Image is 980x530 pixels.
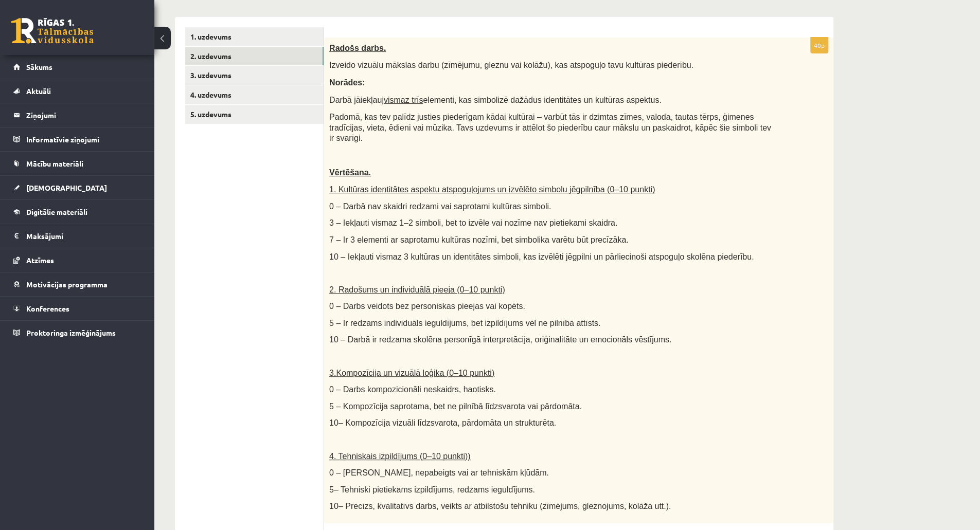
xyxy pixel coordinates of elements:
body: Rich Text Editor, wiswyg-editor-user-answer-47024950200740 [10,10,488,21]
a: Konferences [13,297,141,320]
a: Rīgas 1. Tālmācības vidusskola [11,18,94,44]
span: 3 – Iekļauti vismaz 1–2 simboli, bet to izvēle vai nozīme nav pietiekami skaidra. [329,218,617,227]
span: Aktuāli [26,86,51,96]
span: 1. Kultūras identitātes aspektu atspoguļojums un izvēlēto simbolu jēgpilnība (0–10 punkti) [329,185,655,194]
p: 40p [810,37,828,53]
span: Mācību materiāli [26,159,83,168]
span: 10 – Iekļauti vismaz 3 kultūras un identitātes simboli, kas izvēlēti jēgpilni un pārliecinoši ats... [329,252,754,261]
span: Atzīmes [26,255,54,265]
span: Norādes: [329,78,365,87]
span: 10– Precīzs, kvalitatīvs darbs, veikts ar atbilstošu tehniku (zīmējums, gleznojums, kolāža utt.). [329,502,671,510]
legend: Ziņojumi [26,103,141,127]
span: Padomā, kas tev palīdz justies piederīgam kādai kultūrai – varbūt tās ir dzimtas zīmes, valoda, t... [329,113,771,142]
a: Informatīvie ziņojumi [13,127,141,151]
span: Konferences [26,304,69,313]
span: 3.Kompozīcija un vizuālā loģika (0–10 punkti) [329,369,494,377]
a: Motivācijas programma [13,272,141,296]
a: 2. uzdevums [185,47,324,66]
a: Maksājumi [13,224,141,248]
span: [DEMOGRAPHIC_DATA] [26,183,107,192]
span: Radošs darbs. [329,44,386,52]
span: Proktoringa izmēģinājums [26,328,116,337]
span: 2. Radošums un individuālā pieeja (0–10 punkti) [329,285,505,294]
a: [DEMOGRAPHIC_DATA] [13,176,141,199]
span: 0 – Darbs kompozicionāli neskaidrs, haotisks. [329,385,496,394]
span: 0 – Darbā nav skaidri redzami vai saprotami kultūras simboli. [329,202,551,211]
span: 4. Tehniskais izpildījums (0–10 punkti)) [329,452,471,461]
a: Proktoringa izmēģinājums [13,321,141,344]
span: Darbā jāiekļauj elementi, kas simbolizē dažādus identitātes un kultūras aspektus. [329,96,662,104]
a: 4. uzdevums [185,85,324,104]
a: 1. uzdevums [185,27,324,46]
u: vismaz trīs [384,96,423,104]
span: 0 – [PERSON_NAME], nepabeigts vai ar tehniskām kļūdām. [329,468,549,477]
span: 5 – Ir redzams individuāls ieguldījums, bet izpildījums vēl ne pilnībā attīsts. [329,319,600,327]
span: 10– Kompozīcija vizuāli līdzsvarota, pārdomāta un strukturēta. [329,418,556,427]
span: Sākums [26,62,52,71]
legend: Maksājumi [26,224,141,248]
span: Digitālie materiāli [26,207,87,216]
a: Ziņojumi [13,103,141,127]
span: Izveido vizuālu mākslas darbu (zīmējumu, gleznu vai kolāžu), kas atspoguļo tavu kultūras piederību. [329,61,693,69]
span: 5– Tehniski pietiekams izpildījums, redzams ieguldījums. [329,485,535,494]
legend: Informatīvie ziņojumi [26,127,141,151]
span: 7 – Ir 3 elementi ar saprotamu kultūras nozīmi, bet simbolika varētu būt precīzāka. [329,235,629,244]
span: Vērtēšana. [329,168,371,177]
a: 5. uzdevums [185,105,324,124]
a: Digitālie materiāli [13,200,141,224]
span: 0 – Darbs veidots bez personiskas pieejas vai kopēts. [329,302,525,310]
a: Mācību materiāli [13,152,141,175]
a: Atzīmes [13,248,141,272]
a: Sākums [13,55,141,79]
a: Aktuāli [13,79,141,103]
span: 5 – Kompozīcija saprotama, bet ne pilnībā līdzsvarota vai pārdomāta. [329,402,582,411]
span: 10 – Darbā ir redzama skolēna personīgā interpretācija, oriģinalitāte un emocionāls vēstījums. [329,335,671,344]
a: 3. uzdevums [185,66,324,85]
span: Motivācijas programma [26,280,108,289]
